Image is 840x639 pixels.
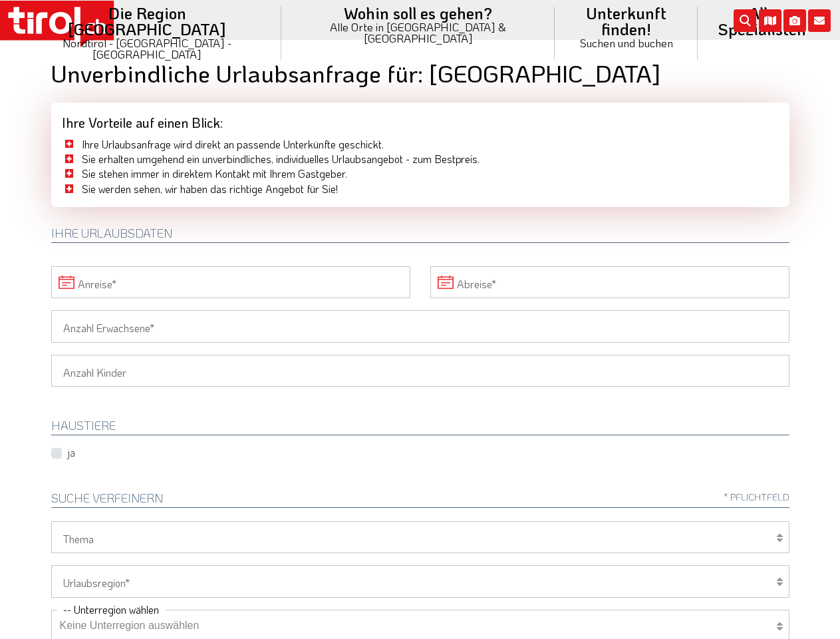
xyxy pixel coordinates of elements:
[51,103,789,137] div: Ihre Vorteile auf einen Blick:
[51,419,789,435] h2: HAUSTIERE
[62,182,779,196] li: Sie werden sehen, wir haben das richtige Angebot für Sie!
[51,492,789,508] h2: Suche verfeinern
[51,227,789,243] h2: Ihre Urlaubsdaten
[67,445,75,460] label: ja
[783,9,806,32] i: Fotogalerie
[724,492,789,502] span: * Pflichtfeld
[808,9,831,32] i: Kontakt
[62,137,779,152] li: Ihre Urlaubsanfrage wird direkt an passende Unterkünfte geschickt.
[29,37,265,60] small: Nordtirol - [GEOGRAPHIC_DATA] - [GEOGRAPHIC_DATA]
[297,21,539,44] small: Alle Orte in [GEOGRAPHIC_DATA] & [GEOGRAPHIC_DATA]
[759,9,781,32] i: Karte öffnen
[62,152,779,166] li: Sie erhalten umgehend ein unverbindliches, individuelles Urlaubsangebot - zum Bestpreis.
[571,37,681,49] small: Suchen und buchen
[62,166,779,181] li: Sie stehen immer in direktem Kontakt mit Ihrem Gastgeber.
